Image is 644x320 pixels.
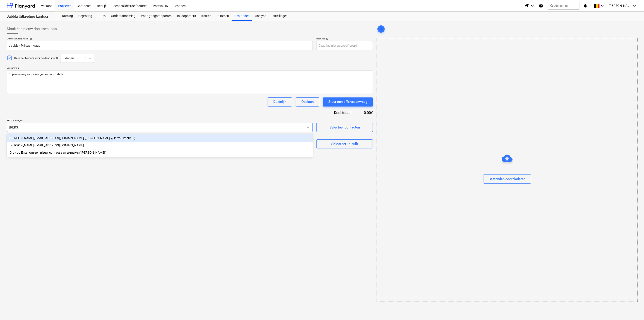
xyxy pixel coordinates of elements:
div: justine@hkvm.be [7,142,313,149]
span: [PERSON_NAME] De Rho [609,4,631,7]
button: Bestanden doorbladeren [483,175,531,184]
div: Bestanden doorbladeren [377,38,638,302]
p: Beschrijving [7,66,373,70]
i: format_size [524,3,530,8]
p: RFQ Ontvangers [7,119,313,123]
div: Offerteaanvraag naam [7,37,313,40]
button: Opslaan [296,97,319,107]
div: Deadline [316,37,373,40]
span: help [29,37,32,40]
div: Duidelijk [273,99,286,105]
span: search [550,4,553,7]
a: Inkomen [214,12,232,21]
input: Deadline niet gespecificeerd [316,41,373,50]
div: Selecteer contacten [329,124,360,130]
span: Maak een nieuw document aan [7,26,57,32]
button: Stuur een offerteaanvraag [323,97,373,107]
a: Begroting [76,12,95,21]
a: Voortgangsrapporten [138,12,174,21]
div: Opslaan [301,99,314,105]
div: Jabbla Uitbreding kantoor [7,14,54,19]
a: Inkooporders [174,12,199,21]
iframe: Chat Widget [621,298,644,320]
span: help [325,37,329,40]
div: Stuur een offerteaanvraag [328,99,368,105]
div: Druk op Enter om een nieuw contact aan te maken 'justin' [7,149,313,156]
a: Raming [59,12,76,21]
button: Selecteer in bulk [316,139,373,148]
i: Kennis basis [539,3,543,8]
span: add [378,26,384,32]
div: justine@intra-interieur.be [Justine @ intra - interieur] [7,134,313,142]
i: keyboard_arrow_down [600,3,605,8]
a: RFQ's [95,12,108,21]
div: Chatwidget [621,298,644,320]
div: Herinner bieders vóór de deadline [14,56,58,60]
button: Zoeken op [548,2,579,10]
a: Analyse [252,12,269,21]
span: help [55,57,58,60]
div: Bestanden doorbladeren [489,176,526,182]
div: Doel totaal [314,110,359,115]
div: Selecteer in bulk [331,141,358,147]
a: Onderaanneming [108,12,138,21]
i: notifications [583,3,588,8]
div: Druk op Enter om een nieuw contact aan te maken '[PERSON_NAME]' [7,149,313,156]
button: Duidelijk [268,97,292,107]
a: Instellingen [269,12,290,21]
a: Kosten [199,12,214,21]
i: keyboard_arrow_down [530,3,535,8]
button: Selecteer contacten [316,123,373,132]
textarea: Prijsaanvraag aanpassingen kantoor Jabbla [7,70,373,94]
div: [PERSON_NAME][EMAIL_ADDRESS][DOMAIN_NAME] [[PERSON_NAME] @ intra - interieur] [7,134,313,142]
a: Bestanden [232,12,252,21]
input: Naam van het document [7,41,313,50]
div: [PERSON_NAME][EMAIL_ADDRESS][DOMAIN_NAME] [7,142,313,149]
div: 0.00€ [359,110,373,115]
i: keyboard_arrow_down [632,3,637,8]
